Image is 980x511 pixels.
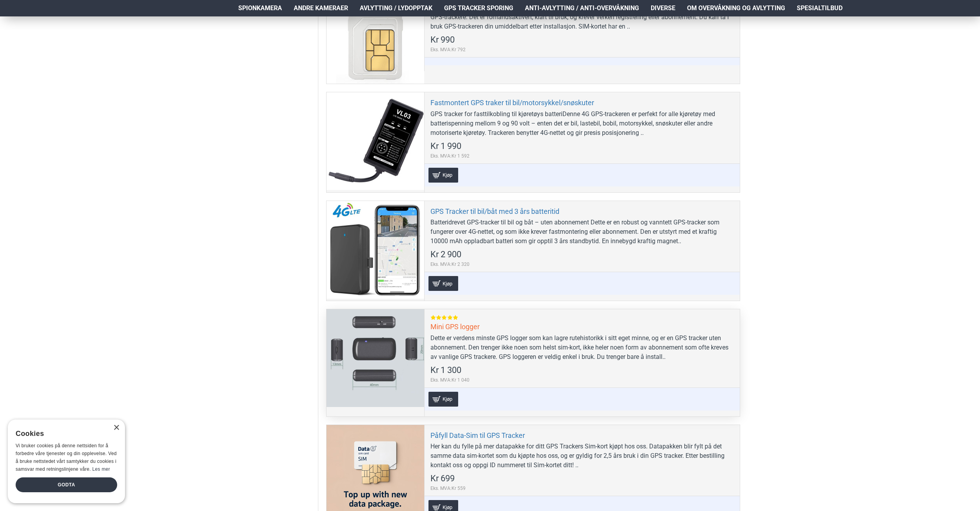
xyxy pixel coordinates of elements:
[360,4,432,13] span: Avlytting / Lydopptak
[441,396,454,402] span: Kjøp
[430,442,734,470] div: Her kan du fylle på mer datapakke for ditt GPS Trackers Sim-kort kjøpt hos oss. Datapakken blir f...
[430,207,559,216] a: GPS Tracker til bil/båt med 3 års batteritid
[430,366,461,375] span: Kr 1 300
[16,425,112,442] div: Cookies
[430,3,734,31] div: Data-SIM for GPS-trackere – klart til bruk uten abonnementDette data-SIM-kortet er spesielt utvik...
[430,322,480,331] a: Mini GPS logger
[430,142,461,151] span: Kr 1 990
[16,477,117,492] div: Godta
[430,485,466,492] span: Eks. MVA:Kr 559
[430,333,734,362] div: Dette er verdens minste GPS logger som kan lagre rutehistorikk i sitt eget minne, og er en GPS tr...
[651,4,675,13] span: Diverse
[430,474,455,483] span: Kr 699
[92,466,110,472] a: Les mer, opens a new window
[441,505,454,510] span: Kjøp
[430,46,466,53] span: Eks. MVA:Kr 792
[113,425,119,431] div: Close
[441,281,454,286] span: Kjøp
[294,4,348,13] span: Andre kameraer
[430,261,469,268] span: Eks. MVA:Kr 2 320
[430,152,469,160] span: Eks. MVA:Kr 1 592
[430,377,469,384] span: Eks. MVA:Kr 1 040
[430,98,594,107] a: Fastmontert GPS traker til bil/motorsykkel/snøskuter
[327,309,424,407] a: Mini GPS logger Mini GPS logger
[327,201,424,299] a: GPS Tracker til bil/båt med 3 års batteritid GPS Tracker til bil/båt med 3 års batteritid
[238,4,282,13] span: Spionkamera
[687,4,785,13] span: Om overvåkning og avlytting
[327,92,424,190] a: Fastmontert GPS traker til bil/motorsykkel/snøskuter Fastmontert GPS traker til bil/motorsykkel/s...
[797,4,843,13] span: Spesialtilbud
[525,4,639,13] span: Anti-avlytting / Anti-overvåkning
[441,172,454,178] span: Kjøp
[16,443,117,472] span: Vi bruker cookies på denne nettsiden for å forbedre våre tjenester og din opplevelse. Ved å bruke...
[430,218,734,246] div: Batteridrevet GPS-tracker til bil og båt – uten abonnement Dette er en robust og vanntett GPS-tra...
[430,109,734,138] div: GPS tracker for fasttilkobling til kjøretøys batteriDenne 4G GPS-trackeren er perfekt for alle kj...
[430,431,525,440] a: Påfyll Data-Sim til GPS Tracker
[430,250,461,259] span: Kr 2 900
[444,4,513,13] span: GPS Tracker Sporing
[430,36,455,44] span: Kr 990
